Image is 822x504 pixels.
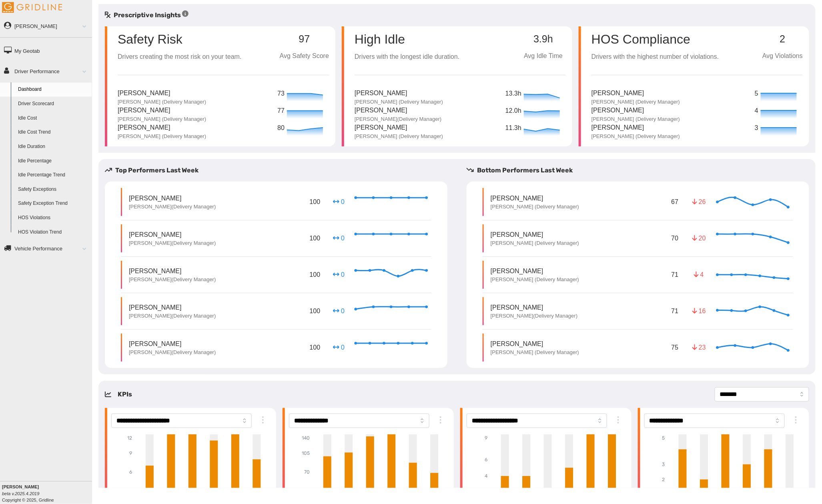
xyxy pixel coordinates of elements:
[118,106,206,116] p: [PERSON_NAME]
[129,266,216,276] p: [PERSON_NAME]
[692,306,705,316] p: 16
[308,341,322,354] p: 100
[118,33,182,46] p: Safety Risk
[355,123,443,133] p: [PERSON_NAME]
[591,133,680,140] p: [PERSON_NAME] (Delivery Manager)
[762,34,803,45] p: 2
[280,51,329,61] p: Avg Safety Score
[485,435,487,441] tspan: 9
[2,2,62,13] img: Gridline
[118,52,241,62] p: Drivers creating the most risk on your team.
[485,457,487,462] tspan: 6
[762,51,803,61] p: Avg Violations
[491,266,579,276] p: [PERSON_NAME]
[105,10,188,20] h5: Prescriptive Insights
[662,435,665,441] tspan: 5
[333,197,345,206] p: 0
[521,51,566,61] p: Avg Idle Time
[308,268,322,281] p: 100
[14,154,92,168] a: Idle Percentage
[14,140,92,154] a: Idle Duration
[755,123,759,133] p: 3
[129,276,216,283] p: [PERSON_NAME](Delivery Manager)
[118,116,206,123] p: [PERSON_NAME] (Delivery Manager)
[302,435,310,441] tspan: 140
[129,349,216,356] p: [PERSON_NAME](Delivery Manager)
[491,240,579,247] p: [PERSON_NAME] (Delivery Manager)
[670,341,680,354] p: 75
[505,89,522,99] p: 13.3h
[129,203,216,210] p: [PERSON_NAME](Delivery Manager)
[277,89,285,99] p: 73
[591,33,719,46] p: HOS Compliance
[591,98,680,106] p: [PERSON_NAME] (Delivery Manager)
[692,270,705,279] p: 4
[14,82,92,97] a: Dashboard
[129,450,132,456] tspan: 9
[2,491,39,496] i: beta v.2025.4.2019
[662,462,665,467] tspan: 3
[491,194,579,203] p: [PERSON_NAME]
[14,182,92,197] a: Safety Exceptions
[692,234,705,243] p: 20
[491,339,579,348] p: [PERSON_NAME]
[591,88,680,98] p: [PERSON_NAME]
[118,123,206,133] p: [PERSON_NAME]
[485,474,488,479] tspan: 4
[355,33,459,46] p: High Idle
[505,106,522,116] p: 12.0h
[308,232,322,244] p: 100
[591,123,680,133] p: [PERSON_NAME]
[118,133,206,140] p: [PERSON_NAME] (Delivery Manager)
[277,106,285,116] p: 77
[129,194,216,203] p: [PERSON_NAME]
[2,484,92,503] div: Copyright © 2025, Gridline
[118,390,132,399] h5: KPIs
[355,88,443,98] p: [PERSON_NAME]
[670,305,680,317] p: 71
[333,234,345,243] p: 0
[333,343,345,352] p: 0
[491,276,579,283] p: [PERSON_NAME] (Delivery Manager)
[670,196,680,208] p: 67
[491,303,577,312] p: [PERSON_NAME]
[304,469,310,475] tspan: 70
[129,230,216,239] p: [PERSON_NAME]
[308,305,322,317] p: 100
[355,106,441,116] p: [PERSON_NAME]
[491,203,579,210] p: [PERSON_NAME] (Delivery Manager)
[692,343,705,352] p: 23
[277,123,285,133] p: 80
[308,196,322,208] p: 100
[14,211,92,225] a: HOS Violations
[670,232,680,244] p: 70
[355,98,443,106] p: [PERSON_NAME] (Delivery Manager)
[491,230,579,239] p: [PERSON_NAME]
[14,225,92,240] a: HOS Violation Trend
[129,469,132,475] tspan: 6
[129,339,216,348] p: [PERSON_NAME]
[129,312,216,320] p: [PERSON_NAME](Delivery Manager)
[280,34,329,45] p: 97
[491,312,577,320] p: [PERSON_NAME](Delivery Manager)
[467,166,816,175] h5: Bottom Performers Last Week
[521,34,566,45] p: 3.9h
[118,98,206,106] p: [PERSON_NAME] (Delivery Manager)
[14,196,92,211] a: Safety Exception Trend
[333,270,345,279] p: 0
[662,477,665,482] tspan: 2
[692,197,705,206] p: 26
[591,52,719,62] p: Drivers with the highest number of violations.
[105,166,454,175] h5: Top Performers Last Week
[355,116,441,123] p: [PERSON_NAME](Delivery Manager)
[118,88,206,98] p: [PERSON_NAME]
[14,125,92,140] a: Idle Cost Trend
[14,111,92,126] a: Idle Cost
[755,89,759,99] p: 5
[755,106,759,116] p: 4
[355,133,443,140] p: [PERSON_NAME] (Delivery Manager)
[129,303,216,312] p: [PERSON_NAME]
[127,435,132,441] tspan: 12
[355,52,459,62] p: Drivers with the longest idle duration.
[14,168,92,182] a: Idle Percentage Trend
